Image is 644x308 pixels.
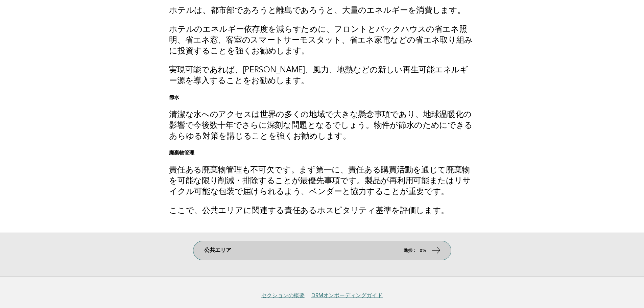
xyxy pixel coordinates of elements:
font: 節水 [169,95,179,100]
font: ホテルは、都市部であろうと離島であろうと、大量のエネルギーを消費します。 [169,7,465,15]
a: セクションの概要 [261,292,305,299]
font: 0% [420,248,427,253]
font: ホテルのエネルギー依存度を減らすために、フロントとバックハウスの省エネ照明、省エネ窓、客室のスマートサーモスタット、省エネ家電などの省エネ取り組みに投資することを強くお勧めします。 [169,26,473,55]
font: 清潔な水へのアクセスは世界の多くの地域で大きな懸念事項であり、地球温暖化の影響で今後数十年でさらに深刻な問題となるでしょう。物件が節水のためにできるあらゆる対策を講じることを強くお勧めします。 [169,111,473,141]
font: 実現可能であれば、[PERSON_NAME]、風力、地熱などの新しい再生可能エネルギー源を導入することをお勧めします。 [169,66,468,85]
a: DRMオンボーディングガイド [311,292,383,299]
font: 進捗： [404,248,417,253]
font: 責任ある廃棄物管理も不可欠です。まず第一に、責任ある購買活動を通じて廃棄物を可能な限り削減・排除することが最優先事項です。製品が再利用可能またはリサイクル可能な包装で届けられるよう、ベンダーと協... [169,166,471,196]
font: 公共エリア [204,248,231,253]
font: 廃棄物管理 [169,151,194,156]
a: 公共エリア 進捗： 0% [193,241,451,260]
font: ここで、公共エリアに関連する責任あるホスピタリティ基準を評価します。 [169,207,449,215]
